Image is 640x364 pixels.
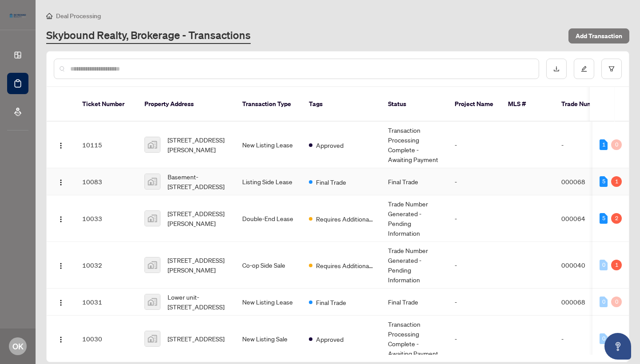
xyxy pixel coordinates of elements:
[576,29,622,43] span: Add Transaction
[75,87,137,122] th: Ticket Number
[600,260,608,270] div: 0
[235,87,302,122] th: Transaction Type
[600,213,608,224] div: 5
[145,137,160,152] img: thumbnail-img
[145,257,160,273] img: thumbnail-img
[168,255,228,275] span: [STREET_ADDRESS][PERSON_NAME]
[381,289,448,316] td: Final Trade
[554,168,616,195] td: 000068
[316,177,346,187] span: Final Trade
[316,261,374,270] span: Requires Additional Docs
[168,334,224,344] span: [STREET_ADDRESS]
[75,195,137,242] td: 10033
[611,213,622,224] div: 2
[600,139,608,150] div: 1
[448,168,501,195] td: -
[600,176,608,187] div: 5
[554,316,616,362] td: -
[145,174,160,189] img: thumbnail-img
[448,87,501,122] th: Project Name
[57,179,64,186] img: Logo
[145,331,160,346] img: thumbnail-img
[554,87,616,122] th: Trade Number
[546,59,567,79] button: download
[54,332,68,346] button: Logo
[568,28,629,44] button: Add Transaction
[145,294,160,309] img: thumbnail-img
[600,297,608,307] div: 0
[448,242,501,289] td: -
[54,295,68,309] button: Logo
[381,122,448,168] td: Transaction Processing Complete - Awaiting Payment
[75,316,137,362] td: 10030
[381,168,448,195] td: Final Trade
[316,214,374,224] span: Requires Additional Docs
[381,87,448,122] th: Status
[611,260,622,270] div: 1
[604,333,631,360] button: Open asap
[46,28,251,44] a: Skybound Realty, Brokerage - Transactions
[57,262,64,269] img: Logo
[54,211,68,226] button: Logo
[235,122,302,168] td: New Listing Lease
[7,11,28,20] img: logo
[235,316,302,362] td: New Listing Sale
[554,242,616,289] td: 000040
[57,299,64,306] img: Logo
[75,168,137,195] td: 10083
[137,87,235,122] th: Property Address
[611,139,622,150] div: 0
[46,13,52,19] span: home
[448,316,501,362] td: -
[56,12,101,20] span: Deal Processing
[554,289,616,316] td: 000068
[600,333,608,344] div: 0
[611,176,622,187] div: 1
[554,195,616,242] td: 000064
[611,297,622,307] div: 0
[574,59,594,79] button: edit
[581,66,587,72] span: edit
[168,135,228,154] span: [STREET_ADDRESS][PERSON_NAME]
[448,289,501,316] td: -
[54,138,68,152] button: Logo
[381,195,448,242] td: Trade Number Generated - Pending Information
[12,340,24,352] span: OK
[235,195,302,242] td: Double-End Lease
[448,195,501,242] td: -
[601,59,622,79] button: filter
[501,87,554,122] th: MLS #
[75,122,137,168] td: 10115
[553,66,560,72] span: download
[554,122,616,168] td: -
[448,122,501,168] td: -
[235,289,302,316] td: New Listing Lease
[57,142,64,149] img: Logo
[235,168,302,195] td: Listing Side Lease
[54,174,68,189] button: Logo
[168,292,228,312] span: Lower unit-[STREET_ADDRESS]
[316,334,344,344] span: Approved
[57,216,64,223] img: Logo
[302,87,381,122] th: Tags
[608,66,615,72] span: filter
[381,316,448,362] td: Transaction Processing Complete - Awaiting Payment
[75,289,137,316] td: 10031
[168,172,228,191] span: Basement-[STREET_ADDRESS]
[235,242,302,289] td: Co-op Side Sale
[57,336,64,343] img: Logo
[316,140,344,150] span: Approved
[54,258,68,272] button: Logo
[316,297,346,307] span: Final Trade
[168,209,228,228] span: [STREET_ADDRESS][PERSON_NAME]
[381,242,448,289] td: Trade Number Generated - Pending Information
[145,211,160,226] img: thumbnail-img
[75,242,137,289] td: 10032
